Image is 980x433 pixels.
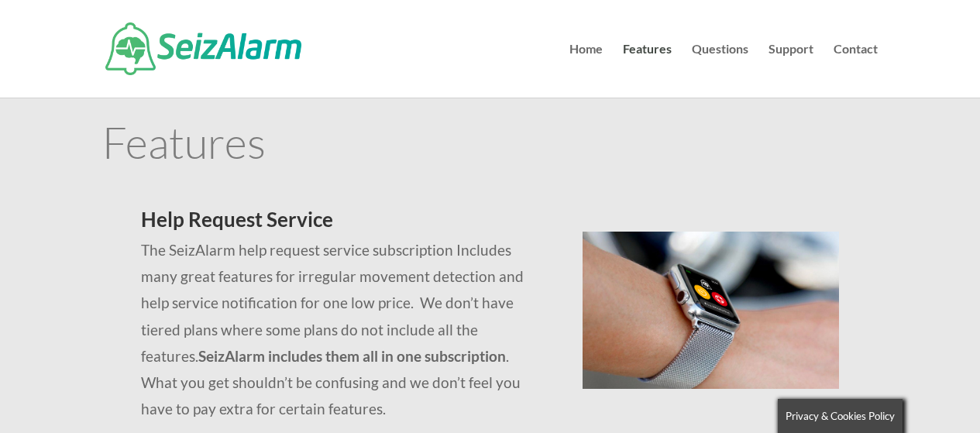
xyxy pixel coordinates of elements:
a: Features [623,43,672,98]
p: The SeizAlarm help request service subscription Includes many great features for irregular moveme... [141,237,545,422]
a: Questions [692,43,748,98]
a: Contact [834,43,878,98]
img: SeizAlarm [105,22,301,75]
iframe: Help widget launcher [842,373,963,416]
a: Home [569,43,603,98]
a: Support [769,43,813,98]
strong: SeizAlarm includes them all in one subscription [198,347,506,365]
h2: Help Request Service [141,209,545,237]
span: Privacy & Cookies Policy [786,410,895,422]
img: seizalarm-on-wrist [583,232,839,389]
h1: Features [102,120,878,171]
